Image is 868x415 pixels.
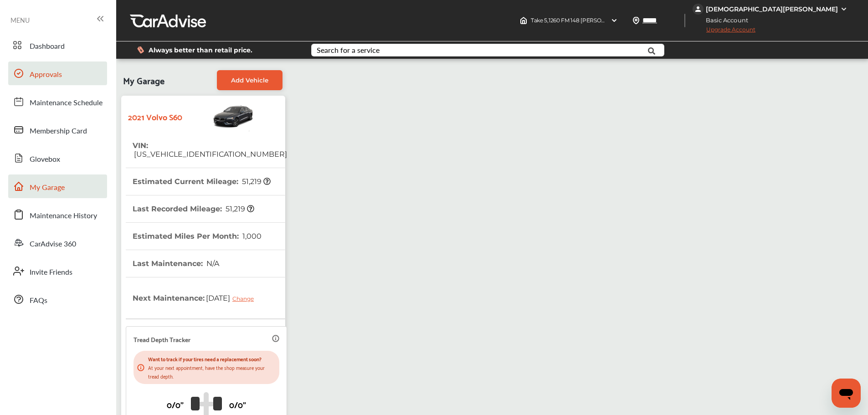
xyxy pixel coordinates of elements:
span: Always better than retail price. [149,47,252,53]
img: WGsFRI8htEPBVLJbROoPRyZpYNWhNONpIPPETTm6eUC0GeLEiAAAAAElFTkSuQmCC [840,5,847,13]
img: header-down-arrow.9dd2ce7d.svg [611,17,618,24]
th: Last Maintenance : [133,250,219,277]
a: FAQs [8,287,107,311]
a: Membership Card [8,118,107,142]
div: Change [232,295,258,302]
a: My Garage [8,174,107,198]
span: Membership Card [30,125,87,137]
a: Add Vehicle [217,70,282,90]
p: Want to track if your tires need a replacement soon? [148,354,276,363]
span: Approvals [30,69,62,81]
a: Invite Friends [8,259,107,283]
th: Next Maintenance : [133,277,261,318]
span: Invite Friends [30,266,72,278]
span: N/A [205,259,219,268]
div: Search for a service [317,46,380,54]
span: 51,219 [224,205,254,213]
span: 51,219 [241,177,271,186]
a: Maintenance History [8,203,107,226]
img: jVpblrzwTbfkPYzPPzSLxeg0AAAAASUVORK5CYII= [693,4,704,15]
img: dollor_label_vector.a70140d1.svg [137,46,144,54]
th: Last Recorded Mileage : [133,195,254,222]
span: CarAdvise 360 [30,238,76,250]
a: Maintenance Schedule [8,90,107,113]
strong: 2021 Volvo S60 [128,109,182,123]
img: location_vector.a44bc228.svg [632,17,640,24]
span: Maintenance Schedule [30,97,103,109]
span: Take 5 , 1260 FM 148 [PERSON_NAME] , [GEOGRAPHIC_DATA] 75160 [531,17,703,24]
span: My Garage [123,70,164,90]
a: CarAdvise 360 [8,231,107,255]
img: header-divider.bc55588e.svg [684,14,685,27]
span: Upgrade Account [693,26,755,37]
span: [US_VEHICLE_IDENTIFICATION_NUMBER] [133,150,287,159]
span: Dashboard [30,41,65,52]
th: Estimated Current Mileage : [133,168,271,195]
span: Glovebox [30,154,60,165]
span: Basic Account [693,15,755,25]
p: At your next appointment, have the shop measure your tread depth. [148,363,276,380]
span: FAQs [30,295,47,307]
span: 1,000 [241,232,262,241]
img: Vehicle [182,100,254,132]
iframe: Button to launch messaging window [832,379,861,408]
img: header-home-logo.8d720a4f.svg [520,17,527,24]
span: Maintenance History [30,210,97,222]
span: MENU [10,16,30,24]
a: Approvals [8,61,107,85]
span: [DATE] [205,287,261,309]
span: My Garage [30,182,65,194]
a: Glovebox [8,146,107,170]
th: Estimated Miles Per Month : [133,223,262,250]
a: Dashboard [8,33,107,57]
span: Add Vehicle [231,77,268,84]
p: Tread Depth Tracker [134,334,190,344]
p: 0/0" [229,397,246,411]
p: 0/0" [167,397,184,411]
th: VIN : [133,132,287,168]
div: [DEMOGRAPHIC_DATA][PERSON_NAME] [706,5,838,13]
